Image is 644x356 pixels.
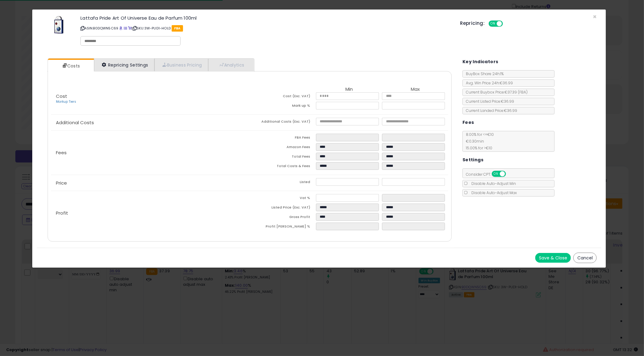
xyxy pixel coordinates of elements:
[250,178,316,188] td: Listed
[463,71,504,76] span: BuyBox Share 24h: 1%
[250,102,316,111] td: Mark up %
[505,171,515,177] span: OFF
[250,134,316,143] td: FBA Fees
[80,16,451,20] h3: Lattafa Pride Art Of Universe Eau de Parfum 100ml
[593,12,597,21] span: ×
[250,213,316,223] td: Gross Profit
[535,253,571,263] button: Save & Close
[463,99,514,104] span: Current Listed Price: €36.99
[53,16,64,34] img: 41zL3DpomqL._SL60_.jpg
[316,87,382,92] th: Min
[172,25,183,32] span: FBA
[468,181,516,186] span: Disable Auto-Adjust Min
[56,99,76,104] a: Markup Tiers
[119,26,123,31] a: BuyBox page
[468,190,517,195] span: Disable Auto-Adjust Max
[128,26,131,31] a: Your listing only
[250,223,316,232] td: Profit [PERSON_NAME] %
[463,58,498,66] h5: Key Indicators
[250,92,316,102] td: Cost (Exc. VAT)
[492,171,500,177] span: ON
[51,211,250,216] p: Profit
[382,87,448,92] th: Max
[94,59,155,71] a: Repricing Settings
[250,194,316,204] td: Vat %
[250,118,316,127] td: Additional Costs (Exc. VAT)
[51,150,250,155] p: Fees
[250,204,316,213] td: Listed Price (Exc. VAT)
[250,162,316,172] td: Total Costs & Fees
[51,94,250,104] p: Cost
[460,21,485,26] h5: Repricing:
[463,119,474,126] h5: Fees
[80,23,451,33] p: ASIN: B0DQWN5C69 | SKU: 3W-PUD1-HOLD
[51,181,250,186] p: Price
[463,139,484,144] span: €0.30 min
[463,172,514,177] span: Consider CPT:
[124,26,127,31] a: All offer listings
[51,120,250,125] p: Additional Costs
[489,21,497,26] span: ON
[505,90,528,95] span: €37.39
[154,59,208,71] a: Business Pricing
[463,108,517,113] span: Current Landed Price: €36.99
[463,90,528,95] span: Current Buybox Price:
[463,132,494,151] span: 8.00 % for <= €10
[250,143,316,153] td: Amazon Fees
[502,21,512,26] span: OFF
[463,156,483,164] h5: Settings
[48,60,93,72] a: Costs
[463,80,513,86] span: Avg. Win Price 24h: €36.99
[463,145,492,151] span: 15.00 % for > €10
[250,153,316,162] td: Total Fees
[208,59,254,71] a: Analytics
[573,253,597,263] button: Cancel
[518,90,528,95] span: ( FBA )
